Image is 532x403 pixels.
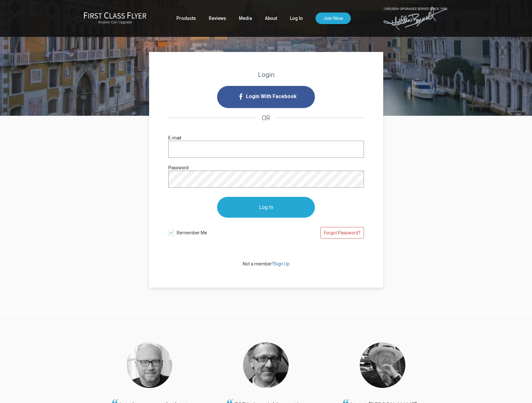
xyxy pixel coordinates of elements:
span: Not a member? [243,261,290,266]
a: First Class FlyerAnyone Can Upgrade [84,12,147,25]
span: Remember Me [177,227,266,236]
img: First Class Flyer [84,12,147,19]
a: About [265,13,277,24]
a: Join Now [316,13,351,24]
img: Haggis-v2.png [127,342,172,388]
input: Log In [217,197,315,218]
small: Anyone Can Upgrade [84,20,147,25]
img: Thomas.png [243,342,289,388]
i: Login with Facebook [217,86,315,108]
h4: OR [168,108,364,128]
a: Log In [290,13,303,24]
a: Reviews [209,13,226,24]
label: Password [168,164,189,171]
span: Login With Facebook [246,91,297,102]
a: Products [176,13,196,24]
a: Media [239,13,252,24]
img: Collins.png [360,342,405,388]
label: E-mail [168,134,181,141]
a: Sign Up [274,261,290,266]
a: Forgot Password? [320,227,364,239]
strong: Login [258,71,274,79]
